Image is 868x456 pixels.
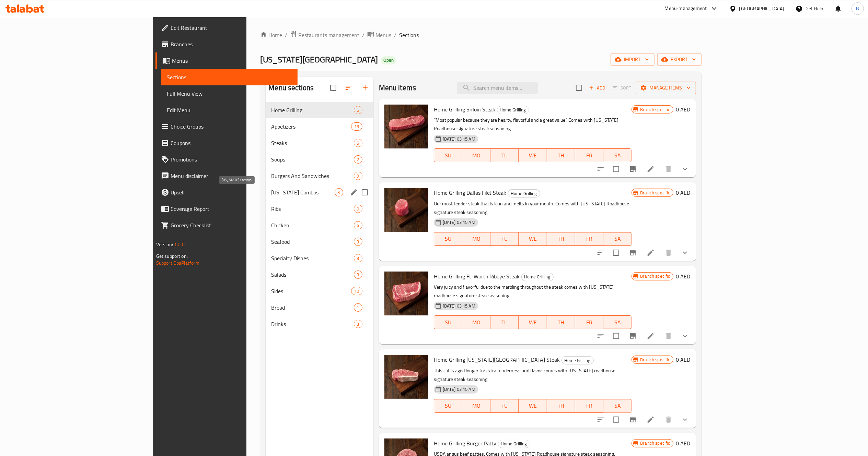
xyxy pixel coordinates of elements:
button: Add [586,83,608,93]
span: Choice Groups [171,122,292,131]
button: export [657,53,702,66]
div: Drinks [271,320,354,328]
svg: Show Choices [681,332,689,340]
svg: Show Choices [681,416,689,424]
span: Version: [156,240,173,249]
span: MO [465,401,488,411]
a: Sections [161,69,298,85]
span: 6 [354,222,362,229]
h2: Menu items [379,83,416,93]
div: items [354,205,362,213]
div: items [354,271,362,279]
span: TH [550,401,572,411]
div: Appetizers [271,122,351,131]
div: items [354,106,362,114]
span: TU [493,401,516,411]
button: delete [660,328,677,344]
span: 10 [351,288,362,295]
button: Manage items [636,82,696,94]
span: 13 [351,123,362,130]
span: 3 [354,239,362,245]
h6: 0 AED [676,188,691,197]
span: 3 [354,321,362,327]
span: Sections [399,31,419,39]
span: Branch specific [637,106,673,113]
button: SU [434,399,462,413]
div: items [351,287,362,295]
span: 0 [354,206,362,212]
span: SU [437,401,460,411]
a: Restaurants management [290,31,359,39]
span: Chicken [271,221,354,229]
div: Steaks5 [266,135,373,151]
span: SA [606,151,629,160]
div: items [351,122,362,131]
button: delete [660,161,677,177]
svg: Show Choices [681,249,689,257]
a: Coverage Report [155,201,298,217]
span: Coupons [171,139,292,147]
button: import [611,53,655,66]
span: B [856,5,859,12]
span: Seafood [271,238,354,246]
span: SA [606,317,629,327]
a: Edit Menu [161,102,298,118]
span: Edit Menu [167,106,292,114]
span: 2 [354,156,362,163]
span: Coverage Report [171,205,292,213]
span: Menus [375,31,391,39]
h6: 0 AED [676,355,691,364]
div: Bread [271,303,354,312]
span: 5 [354,140,362,146]
span: 3 [335,189,343,196]
div: Specialty Dishes [271,254,354,262]
button: sort-choices [592,244,609,261]
div: items [354,238,362,246]
button: Branch-specific-item [625,161,641,177]
button: sort-choices [592,328,609,344]
span: Home Grilling Burger Patty [434,438,497,448]
div: items [354,303,362,312]
a: Edit menu item [647,249,655,257]
div: Home Grilling [271,106,354,114]
span: SU [437,151,460,160]
button: WE [519,315,547,329]
div: Sides [271,287,351,295]
span: Salads [271,271,354,279]
span: Select section first [608,83,636,93]
span: Select all sections [326,81,340,95]
div: items [354,254,362,262]
li: / [362,31,364,39]
span: MO [465,234,488,244]
button: TU [490,232,519,246]
input: search [457,82,538,94]
h6: 0 AED [676,439,691,448]
button: show more [677,411,693,428]
button: Branch-specific-item [625,244,641,261]
span: Select to update [609,329,623,343]
span: TH [550,151,572,160]
span: Full Menu View [167,89,292,98]
span: Home Grilling Sirloin Steak [434,104,496,115]
div: [GEOGRAPHIC_DATA] [739,5,785,12]
span: TU [493,317,516,327]
span: Steaks [271,139,354,147]
div: Salads3 [266,266,373,283]
span: [DATE] 03:15 AM [440,386,478,393]
span: TU [493,151,516,160]
span: SU [437,317,460,327]
span: Home Grilling [US_STATE][GEOGRAPHIC_DATA] Steak [434,355,560,365]
button: TU [490,148,519,162]
span: Branch specific [637,190,673,196]
p: This cut is aged longer for extra tenderness and flavor. comes with [US_STATE] roadhouse signatur... [434,367,632,384]
div: items [354,155,362,164]
span: Home Grilling [508,190,540,197]
h6: 0 AED [676,105,691,114]
span: [US_STATE] Combos [271,188,334,196]
button: SA [603,399,632,413]
span: MO [465,317,488,327]
span: [DATE] 03:15 AM [440,136,478,142]
span: Select section [572,81,586,95]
